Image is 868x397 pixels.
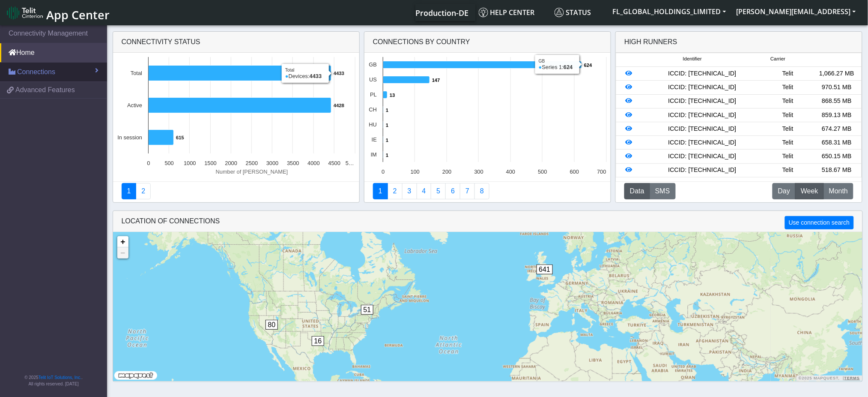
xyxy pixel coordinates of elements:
text: HU [369,121,376,128]
a: Usage per Country [402,183,417,199]
text: 1500 [204,160,216,166]
text: 1 [386,138,388,143]
a: Zoom in [117,236,128,247]
text: 624 [584,63,592,68]
div: Connections By Country [364,32,611,53]
button: Month [823,183,853,199]
text: GB [369,61,377,68]
div: ICCID: [TECHNICAL_ID] [641,165,764,175]
text: In session [117,134,142,141]
span: Month [829,186,848,196]
span: Carrier [770,55,785,63]
a: Zero Session [460,183,475,199]
div: LOCATION OF CONNECTIONS [113,211,862,232]
div: Telit [764,96,812,106]
div: 518.67 MB [812,165,861,175]
button: [PERSON_NAME][EMAIL_ADDRESS] [731,4,861,19]
a: Connections By Carrier [417,183,432,199]
text: 3500 [287,160,299,166]
div: ©2025 MapQuest, | [796,376,862,381]
text: 200 [442,168,451,175]
span: Production-DE [416,8,469,18]
div: Telit [764,111,812,120]
text: 4000 [307,160,319,166]
button: FL_GLOBAL_HOLDINGS_LIMITED [608,4,731,19]
div: Telit [764,83,812,92]
a: Help center [475,4,551,21]
div: Telit [764,124,812,134]
nav: Summary paging [373,183,602,199]
text: 700 [597,168,606,175]
text: 2500 [245,160,257,166]
a: Zoom out [117,247,128,259]
div: ICCID: [TECHNICAL_ID] [641,111,764,120]
span: 80 [265,320,278,330]
text: 1 [386,108,388,113]
text: 500 [164,160,173,166]
button: SMS [650,183,676,199]
text: 147 [432,78,440,83]
a: Not Connected for 30 days [474,183,489,199]
div: 674.27 MB [812,124,861,134]
button: Use connection search [785,216,853,229]
div: Telit [764,152,812,161]
a: Status [551,4,608,21]
span: Status [555,8,591,17]
a: Your current platform instance [415,4,468,21]
span: Day [778,186,790,196]
text: 0 [147,160,150,166]
div: Telit [764,165,812,175]
text: 3000 [266,160,278,166]
a: Usage by Carrier [431,183,446,199]
text: IE [372,136,377,143]
text: Number of [PERSON_NAME] [215,168,288,175]
a: Connections By Country [373,183,388,199]
text: 13 [390,93,395,98]
text: 4428 [334,103,344,108]
a: Terms [844,376,860,380]
text: US [369,76,377,83]
img: knowledge.svg [479,8,488,17]
a: App Center [7,3,108,22]
a: Telit IoT Solutions, Inc. [39,375,81,380]
img: logo-telit-cinterion-gw-new.png [7,6,43,20]
text: 400 [506,168,515,175]
text: 2000 [225,160,237,166]
div: ICCID: [TECHNICAL_ID] [641,96,764,106]
text: 4500 [328,160,340,166]
span: Identifier [683,55,702,63]
text: 0 [382,168,385,175]
text: 100 [411,168,420,175]
a: Connectivity status [122,183,137,199]
a: Carrier [388,183,403,199]
button: Data [624,183,650,199]
div: ICCID: [TECHNICAL_ID] [641,124,764,134]
div: 1,066.27 MB [812,69,861,78]
div: 859.13 MB [812,111,861,120]
text: 300 [474,168,483,175]
div: 970.51 MB [812,83,861,92]
text: IM [371,151,377,158]
text: 4433 [334,71,344,76]
nav: Summary paging [122,183,351,199]
div: Telit [764,138,812,147]
img: status.svg [555,8,564,17]
text: CH [369,106,376,113]
div: ICCID: [TECHNICAL_ID] [641,138,764,147]
a: Deployment status [136,183,151,199]
text: 1000 [184,160,196,166]
span: Help center [479,8,535,17]
span: App Center [46,7,110,23]
div: ICCID: [TECHNICAL_ID] [641,69,764,78]
span: Connections [17,67,55,77]
a: 14 Days Trend [445,183,460,199]
text: 500 [538,168,547,175]
div: Telit [764,69,812,78]
text: PL [370,91,377,98]
div: 868.55 MB [812,96,861,106]
text: 1 [386,153,388,158]
text: 1 [386,123,388,128]
button: Week [795,183,824,199]
text: 5… [345,160,354,166]
span: Week [801,186,818,196]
